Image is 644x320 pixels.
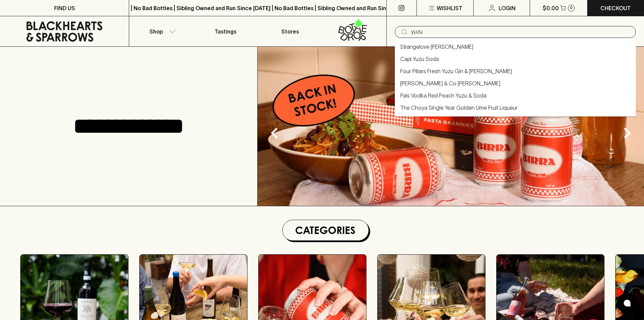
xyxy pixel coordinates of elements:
[285,223,366,238] h1: Categories
[600,4,631,12] p: Checkout
[400,67,512,75] a: Four Pillars Fresh Yuzu Gin & [PERSON_NAME]
[129,16,193,46] button: Shop
[149,27,163,36] p: Shop
[400,104,518,112] a: The Choya Single Year Golden Ume Fruit Liqueur
[193,16,258,46] a: Tastings
[54,4,75,12] p: FIND US
[437,4,462,12] p: Wishlist
[400,55,439,63] a: Capi Yuzu Soda
[400,91,486,100] a: Pals Vodka Red Peach Yuzu & Soda
[570,6,573,10] p: 0
[624,300,630,306] img: bubble-icon
[400,79,500,87] a: [PERSON_NAME] & Co [PERSON_NAME]
[258,16,322,46] a: Stores
[215,27,236,36] p: Tastings
[499,4,516,12] p: Login
[281,27,299,36] p: Stores
[261,120,288,147] button: Previous
[400,43,473,51] a: Strangelove [PERSON_NAME]
[411,26,630,37] input: Try "Pinot noir"
[543,4,559,12] p: $0.00
[614,120,641,147] button: Next
[258,47,644,206] img: optimise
